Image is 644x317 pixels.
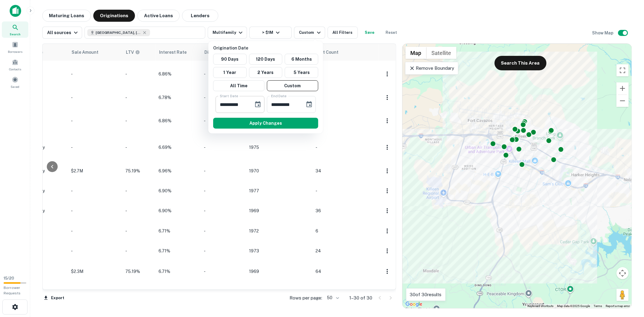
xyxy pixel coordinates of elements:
[303,98,315,110] button: Choose date, selected date is Sep 29, 2025
[252,98,264,110] button: Choose date, selected date is Apr 2, 2025
[213,118,318,129] button: Apply Changes
[213,54,247,65] button: 90 Days
[249,67,283,78] button: 2 Years
[213,45,321,51] p: Origination Date
[213,67,247,78] button: 1 Year
[285,67,318,78] button: 5 Years
[614,249,644,278] iframe: Chat Widget
[220,93,238,98] label: Start Date
[267,80,318,91] button: Custom
[271,93,287,98] label: End Date
[213,80,264,91] button: All Time
[249,54,283,65] button: 120 Days
[285,54,318,65] button: 6 Months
